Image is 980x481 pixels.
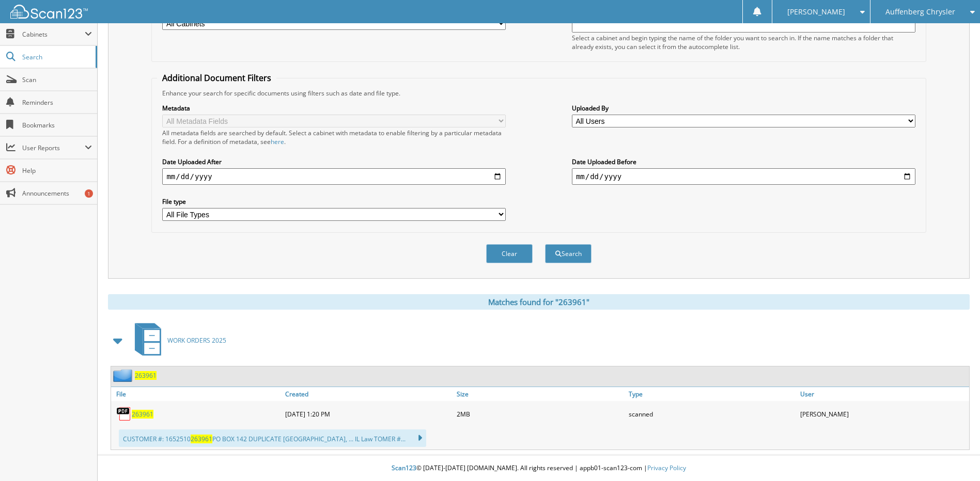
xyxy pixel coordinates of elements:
[271,137,284,146] a: here
[885,9,955,15] span: Auffenberg Chrysler
[191,435,212,443] span: 263961
[486,244,533,263] button: Clear
[283,404,454,424] div: [DATE] 1:20 PM
[111,387,283,401] a: File
[572,157,915,166] label: Date Uploaded Before
[454,404,626,424] div: 2MB
[132,410,153,419] a: 263961
[85,189,93,198] div: 1
[647,463,686,472] a: Privacy Policy
[162,157,506,166] label: Date Uploaded After
[135,371,157,380] a: 263961
[22,53,90,61] span: Search
[283,387,454,401] a: Created
[22,98,92,107] span: Reminders
[454,387,626,401] a: Size
[157,89,920,98] div: Enhance your search for specific documents using filters such as date and file type.
[162,197,506,206] label: File type
[798,387,969,401] a: User
[545,244,592,263] button: Search
[119,429,426,447] div: CUSTOMER #: 1652510 PO BOX 142 DUPLICATE [GEOGRAPHIC_DATA], ... IL Law TOMER #...
[392,463,416,472] span: Scan123
[108,294,970,310] div: Matches found for "263961"
[22,143,85,152] span: User Reports
[572,34,915,51] div: Select a cabinet and begin typing the name of the folder you want to search in. If the name match...
[798,404,969,424] div: [PERSON_NAME]
[116,406,132,422] img: PDF.png
[787,9,845,15] span: [PERSON_NAME]
[113,369,135,382] img: folder2.png
[22,166,92,175] span: Help
[162,129,506,146] div: All metadata fields are searched by default. Select a cabinet with metadata to enable filtering b...
[22,121,92,130] span: Bookmarks
[572,104,915,113] label: Uploaded By
[572,168,915,185] input: end
[10,5,88,19] img: scan123-logo-white.svg
[98,456,980,481] div: © [DATE]-[DATE] [DOMAIN_NAME]. All rights reserved | appb01-scan123-com |
[626,387,798,401] a: Type
[167,336,226,345] span: WORK ORDERS 2025
[22,30,85,39] span: Cabinets
[22,75,92,84] span: Scan
[626,404,798,424] div: scanned
[157,72,276,84] legend: Additional Document Filters
[129,320,226,361] a: WORK ORDERS 2025
[162,104,506,113] label: Metadata
[162,168,506,185] input: start
[22,189,92,198] span: Announcements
